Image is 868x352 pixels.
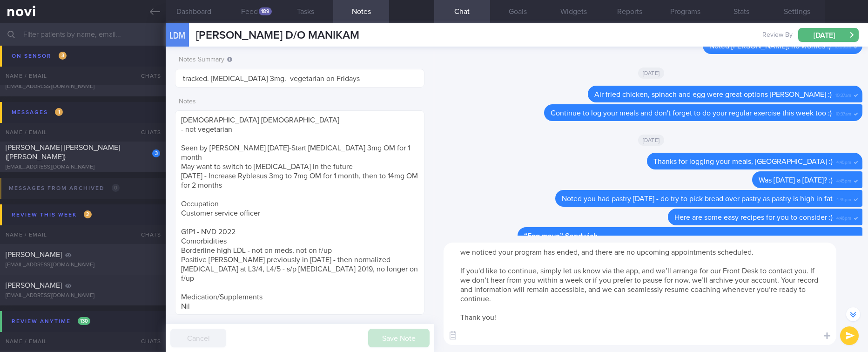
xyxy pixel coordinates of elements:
div: [EMAIL_ADDRESS][DOMAIN_NAME] [6,292,160,299]
span: [PERSON_NAME] [6,42,62,49]
span: 1 [55,108,63,116]
div: LDM [163,18,191,54]
span: [PERSON_NAME] [PERSON_NAME] ([PERSON_NAME]) [6,144,120,161]
div: Review this week [9,209,94,221]
span: 10:37am [835,108,851,117]
span: Thanks for logging your meals, [GEOGRAPHIC_DATA] :) [653,158,833,165]
span: [DATE] [638,68,665,79]
div: Chats [128,332,166,351]
div: Messages [9,106,65,119]
span: Continue to log your meals and don't forget to do your regular exercise this week too :) [551,109,832,117]
span: Air fried chicken, spinach and egg were great options [PERSON_NAME] :) [594,91,832,98]
span: Noted you had pastry [DATE] - do try to pick bread over pastry as pastry is high in fat [562,195,833,203]
span: Was [DATE] a [DATE]? :) [759,176,833,184]
div: 3 [152,149,160,157]
span: [PERSON_NAME] [6,251,62,258]
span: 10:37am [835,90,851,99]
div: Chats [128,123,166,142]
div: 189 [259,7,272,15]
div: Review anytime [9,315,93,328]
span: [PERSON_NAME] [6,73,62,80]
span: 4:46pm [836,213,851,222]
label: Notes [179,98,420,106]
div: [EMAIL_ADDRESS][DOMAIN_NAME] [6,53,160,60]
button: [DATE] [798,28,859,42]
span: 4:45pm [836,194,851,203]
div: [EMAIL_ADDRESS][DOMAIN_NAME] [6,164,160,171]
span: 4:45pm [836,176,851,184]
span: 2 [84,210,92,218]
span: Review By [762,31,793,40]
strong: “Egg mayo” Sandwich [524,232,598,240]
span: 130 [78,317,90,325]
span: [PERSON_NAME] [6,282,62,289]
span: 4:45pm [836,157,851,166]
label: Notes Summary [179,56,420,64]
div: Chats [128,225,166,244]
span: 0 [112,184,120,192]
span: Here are some easy recipes for you to consider :) [674,214,833,221]
div: Messages from Archived [7,182,122,195]
span: [PERSON_NAME] D/O MANIKAM [196,30,359,41]
div: [EMAIL_ADDRESS][DOMAIN_NAME] [6,83,160,90]
span: [DATE] [638,135,665,146]
div: [EMAIL_ADDRESS][DOMAIN_NAME] [6,262,160,269]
